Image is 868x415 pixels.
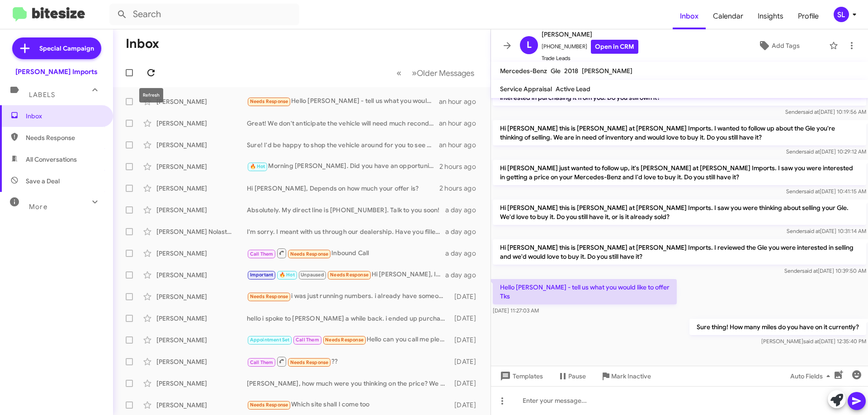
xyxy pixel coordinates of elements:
span: [PERSON_NAME] [582,67,632,75]
div: [DATE] [450,357,483,366]
button: SL [826,7,858,22]
div: [PERSON_NAME] [156,97,247,106]
div: Refresh [139,88,163,103]
span: Needs Response [325,337,363,343]
span: Needs Response [250,402,288,408]
span: Special Campaign [39,44,94,53]
div: a day ago [445,227,483,236]
div: [DATE] [450,292,483,301]
div: [PERSON_NAME] [156,357,247,366]
span: 🔥 Hot [250,163,265,169]
a: Inbox [673,3,706,29]
div: I'm sorry. I meant with us through our dealership. Have you filled one out either physically with... [247,227,445,236]
div: a day ago [445,249,483,258]
span: Call Them [296,337,319,343]
span: [PHONE_NUMBER] [542,40,638,54]
span: Inbox [26,112,103,121]
span: Needs Response [290,251,329,257]
button: Auto Fields [783,368,841,384]
div: hello i spoke to [PERSON_NAME] a while back. i ended up purchasing a white one out of [GEOGRAPHIC... [247,314,450,323]
span: 2018 [564,67,578,75]
p: Hi [PERSON_NAME] this is [PERSON_NAME] at [PERSON_NAME] Imports. I reviewed the Gle you were inte... [493,239,866,265]
span: More [29,203,47,211]
span: said at [803,338,819,345]
a: Profile [791,3,826,29]
div: [PERSON_NAME] [156,205,247,214]
div: [PERSON_NAME] [156,270,247,280]
div: Inbound Call [247,247,445,259]
span: said at [803,108,819,115]
div: [PERSON_NAME] [156,379,247,388]
p: Hi [PERSON_NAME] just wanted to follow up, it's [PERSON_NAME] at [PERSON_NAME] Imports. I saw you... [493,160,866,185]
div: Great! We don't anticipate the vehicle will need much reconditioning, although we'd like an oppor... [247,119,439,128]
span: L [527,38,532,52]
span: All Conversations [26,155,77,164]
div: SL [834,7,849,22]
div: [DATE] [450,401,483,410]
span: Service Appraisal [500,85,552,93]
span: « [396,67,401,79]
div: ?? [247,356,450,367]
div: an hour ago [439,97,483,106]
div: an hour ago [439,140,483,149]
a: Calendar [706,3,750,29]
span: said at [804,228,820,234]
span: Call Them [250,251,274,257]
div: [PERSON_NAME] [156,140,247,149]
span: Labels [29,91,55,99]
button: Templates [491,368,550,384]
span: said at [804,148,820,155]
div: i was just running numbers. i already have someone i work with. thank you! [247,291,450,302]
nav: Page navigation example [392,64,480,82]
div: [PERSON_NAME] [156,314,247,323]
div: [PERSON_NAME] Nolastname120711837 [156,227,247,236]
h1: Inbox [126,37,159,51]
span: Save a Deal [26,177,60,186]
div: 2 hours ago [439,162,483,171]
div: Hello can you call me please? [247,335,450,345]
div: Morning [PERSON_NAME]. Did you have an opportunity to review the options? Let me know if you have... [247,161,439,172]
div: a day ago [445,270,483,280]
div: Absolutely. My direct line is [PHONE_NUMBER]. Talk to you soon! [247,205,445,214]
div: [PERSON_NAME] [156,401,247,410]
a: Insights [750,3,791,29]
div: an hour ago [439,119,483,128]
div: Hello [PERSON_NAME] - tell us what you would like to offer Tks [247,96,439,107]
div: Hi [PERSON_NAME], Depends on how much your offer is? [247,184,439,193]
div: [PERSON_NAME] [156,119,247,128]
button: Previous [391,64,407,82]
span: [PERSON_NAME] [542,29,638,40]
span: said at [804,188,820,195]
div: Which site shall I come too [247,400,450,410]
span: [DATE] 11:27:03 AM [493,307,539,314]
span: » [412,67,417,79]
div: [PERSON_NAME] [156,336,247,345]
p: Hello [PERSON_NAME] - tell us what you would like to offer Tks [493,279,677,304]
div: [PERSON_NAME] [156,184,247,193]
span: Appointment Set [250,337,290,343]
span: Needs Response [250,294,288,299]
div: 2 hours ago [439,184,483,193]
p: Sure thing! How many miles do you have on it currently? [689,319,866,335]
span: Templates [498,368,543,384]
span: Older Messages [417,68,474,78]
span: Sender [DATE] 10:39:50 AM [784,267,866,274]
span: Active Lead [556,85,590,93]
span: Add Tags [772,37,800,54]
button: Pause [550,368,593,384]
div: [DATE] [450,336,483,345]
span: Call Them [250,359,274,365]
input: Search [109,4,299,25]
span: Needs Response [330,272,368,278]
span: 🔥 Hot [279,272,295,278]
a: Open in CRM [591,40,638,54]
span: Important [250,272,274,278]
span: Unpaused [301,272,324,278]
span: Mercedes-Benz [500,67,547,75]
div: [DATE] [450,314,483,323]
div: [PERSON_NAME] [156,162,247,171]
div: [PERSON_NAME] Imports [15,67,98,76]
